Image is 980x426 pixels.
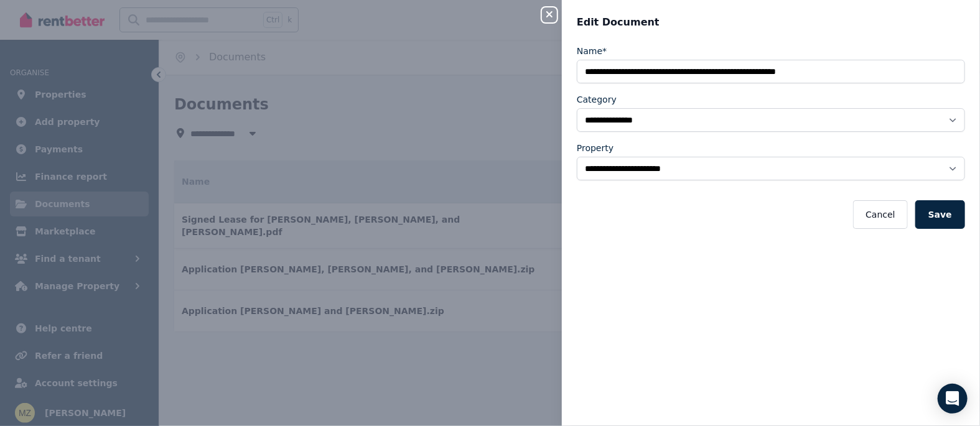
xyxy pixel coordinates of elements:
[577,15,660,30] span: Edit Document
[577,45,607,57] label: Name*
[915,200,965,229] button: Save
[938,384,968,414] div: Open Intercom Messenger
[577,142,614,154] label: Property
[853,200,907,229] button: Cancel
[577,93,617,106] label: Category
